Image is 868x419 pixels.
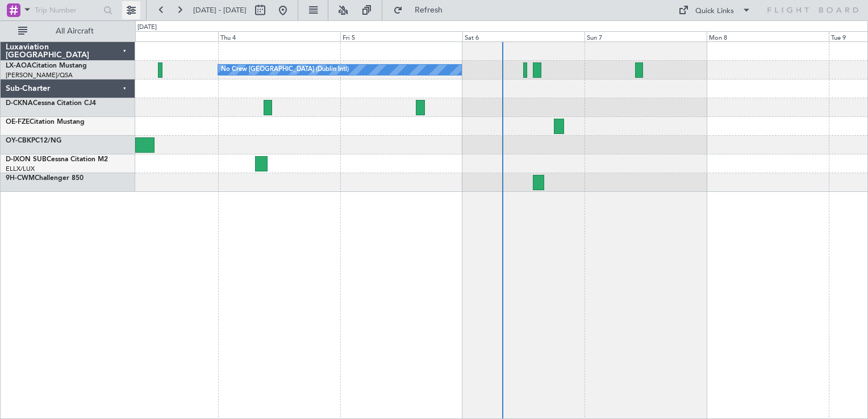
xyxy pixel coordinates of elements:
span: OE-FZE [6,119,30,125]
a: LX-AOACitation Mustang [6,62,87,69]
div: Wed 3 [96,31,218,41]
span: LX-AOA [6,62,32,69]
span: D-CKNA [6,100,33,107]
a: OE-FZECitation Mustang [6,119,85,125]
a: 9H-CWMChallenger 850 [6,175,84,182]
span: All Aircraft [30,27,120,35]
a: ELLX/LUX [6,165,35,173]
button: Refresh [388,1,456,19]
span: D-IXON SUB [6,156,47,163]
span: [DATE] - [DATE] [193,5,247,15]
a: D-CKNACessna Citation CJ4 [6,100,96,107]
div: Thu 4 [218,31,340,41]
a: OY-CBKPC12/NG [6,137,61,144]
input: Trip Number [35,2,100,19]
div: Sat 6 [462,31,585,41]
span: OY-CBK [6,137,31,144]
span: Refresh [405,6,453,14]
div: Mon 8 [707,31,829,41]
a: [PERSON_NAME]/QSA [6,71,73,79]
a: D-IXON SUBCessna Citation M2 [6,156,108,163]
div: Fri 5 [340,31,462,41]
button: All Aircraft [12,22,123,40]
div: Quick Links [695,6,734,17]
div: Sun 7 [585,31,707,41]
div: No Crew [GEOGRAPHIC_DATA] (Dublin Intl) [221,61,349,78]
button: Quick Links [673,1,757,19]
span: 9H-CWM [6,175,35,182]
